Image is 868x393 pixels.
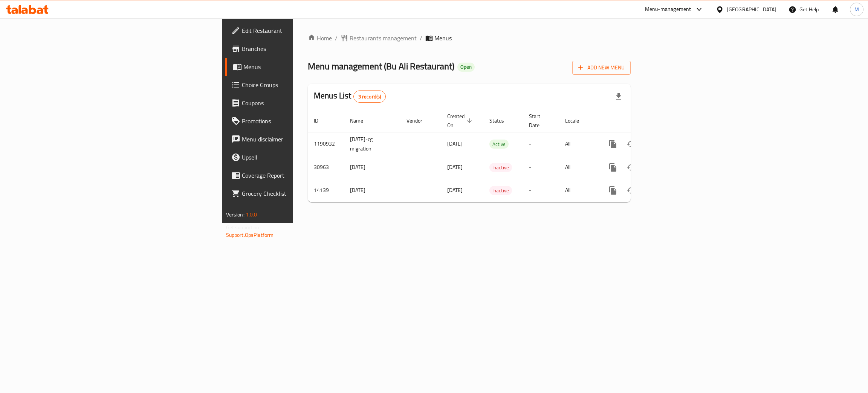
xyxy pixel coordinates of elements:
[610,88,628,106] div: Export file
[344,156,400,179] td: [DATE]
[604,135,622,153] button: more
[457,64,475,70] span: Open
[489,140,509,149] span: Active
[447,139,463,149] span: [DATE]
[225,58,367,76] a: Menus
[622,158,640,177] button: Change Status
[489,186,512,195] div: Inactive
[434,34,452,43] span: Menus
[242,44,361,53] span: Branches
[226,223,261,232] span: Get support on:
[225,130,367,148] a: Menu disclaimer
[622,181,640,200] button: Change Status
[447,112,474,130] span: Created On
[225,166,367,184] a: Coverage Report
[350,116,373,125] span: Name
[243,62,361,71] span: Menus
[420,34,422,43] li: /
[344,132,400,156] td: [DATE]-cg migration
[242,135,361,144] span: Menu disclaimer
[225,40,367,58] a: Branches
[242,171,361,180] span: Coverage Report
[341,34,417,43] a: Restaurants management
[225,94,367,112] a: Coupons
[523,156,559,179] td: -
[489,163,512,172] div: Inactive
[246,210,257,220] span: 1.0.0
[350,34,417,43] span: Restaurants management
[225,184,367,203] a: Grocery Checklist
[529,112,550,130] span: Start Date
[622,135,640,153] button: Change Status
[598,109,682,132] th: Actions
[489,116,514,125] span: Status
[225,112,367,130] a: Promotions
[489,163,512,172] span: Inactive
[242,26,361,35] span: Edit Restaurant
[559,132,598,156] td: All
[727,5,776,14] div: [GEOGRAPHIC_DATA]
[242,153,361,162] span: Upsell
[604,181,622,200] button: more
[578,63,625,72] span: Add New Menu
[354,93,386,100] span: 3 record(s)
[353,91,386,103] div: Total records count
[242,80,361,89] span: Choice Groups
[242,189,361,198] span: Grocery Checklist
[523,179,559,202] td: -
[572,61,631,75] button: Add New Menu
[242,98,361,107] span: Coupons
[489,140,509,149] div: Active
[226,210,245,220] span: Version:
[854,5,859,14] span: M
[645,5,691,14] div: Menu-management
[447,185,463,195] span: [DATE]
[314,116,328,125] span: ID
[242,117,361,126] span: Promotions
[344,179,400,202] td: [DATE]
[565,116,589,125] span: Locale
[523,132,559,156] td: -
[457,63,475,72] div: Open
[559,179,598,202] td: All
[604,158,622,177] button: more
[406,116,432,125] span: Vendor
[308,34,631,43] nav: breadcrumb
[314,90,386,103] h2: Menus List
[308,58,454,75] span: Menu management ( Bu Ali Restaurant )
[225,76,367,94] a: Choice Groups
[226,230,274,240] a: Support.OpsPlatform
[225,21,367,40] a: Edit Restaurant
[489,186,512,195] span: Inactive
[225,148,367,166] a: Upsell
[447,162,463,172] span: [DATE]
[559,156,598,179] td: All
[308,109,682,202] table: enhanced table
